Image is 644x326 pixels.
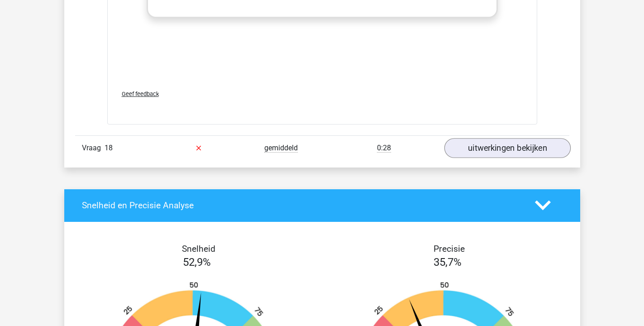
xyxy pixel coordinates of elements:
[82,200,521,211] h4: Snelheid en Precisie Analyse
[377,144,391,153] span: 0:28
[82,244,315,254] h4: Snelheid
[444,138,570,158] a: uitwerkingen bekijken
[105,144,113,152] span: 18
[122,91,159,97] span: Geef feedback
[434,256,462,268] span: 35,7%
[333,244,566,254] h4: Precisie
[264,144,298,153] span: gemiddeld
[82,143,105,153] span: Vraag
[183,256,211,268] span: 52,9%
